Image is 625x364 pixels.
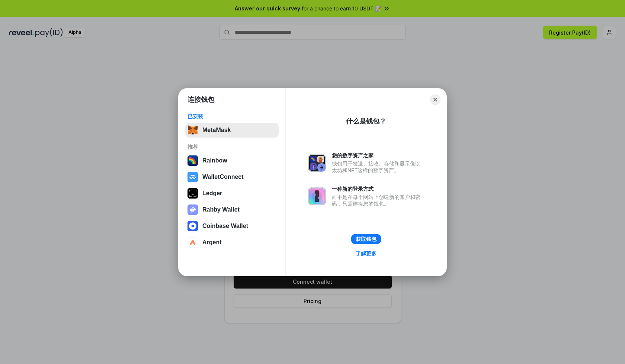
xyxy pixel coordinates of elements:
[187,221,198,231] img: svg+xml,%3Csvg%20width%3D%2228%22%20height%3D%2228%22%20viewBox%3D%220%200%2028%2028%22%20fill%3D...
[185,202,279,217] button: Rabby Wallet
[332,152,424,159] div: 您的数字资产之家
[202,206,240,213] div: Rabby Wallet
[185,186,279,201] button: Ledger
[351,234,381,244] button: 获取钱包
[187,95,214,104] h1: 连接钱包
[202,127,231,133] div: MetaMask
[332,186,424,192] div: 一种新的登录方式
[308,154,326,172] img: svg+xml,%3Csvg%20xmlns%3D%22http%3A%2F%2Fwww.w3.org%2F2000%2Fsvg%22%20fill%3D%22none%22%20viewBox...
[185,219,279,233] button: Coinbase Wallet
[308,187,326,205] img: svg+xml,%3Csvg%20xmlns%3D%22http%3A%2F%2Fwww.w3.org%2F2000%2Fsvg%22%20fill%3D%22none%22%20viewBox...
[430,94,440,105] button: Close
[187,155,198,166] img: svg+xml,%3Csvg%20width%3D%22120%22%20height%3D%22120%22%20viewBox%3D%220%200%20120%20120%22%20fil...
[185,235,279,250] button: Argent
[356,236,376,242] div: 获取钱包
[185,123,279,138] button: MetaMask
[202,174,244,180] div: WalletConnect
[202,157,227,164] div: Rainbow
[332,160,424,174] div: 钱包用于发送、接收、存储和显示像以太坊和NFT这样的数字资产。
[187,188,198,199] img: svg+xml,%3Csvg%20xmlns%3D%22http%3A%2F%2Fwww.w3.org%2F2000%2Fsvg%22%20width%3D%2228%22%20height%3...
[202,223,248,229] div: Coinbase Wallet
[187,172,198,182] img: svg+xml,%3Csvg%20width%3D%2228%22%20height%3D%2228%22%20viewBox%3D%220%200%2028%2028%22%20fill%3D...
[187,204,198,215] img: svg+xml,%3Csvg%20xmlns%3D%22http%3A%2F%2Fwww.w3.org%2F2000%2Fsvg%22%20fill%3D%22none%22%20viewBox...
[187,237,198,248] img: svg+xml,%3Csvg%20width%3D%2228%22%20height%3D%2228%22%20viewBox%3D%220%200%2028%2028%22%20fill%3D...
[202,190,222,197] div: Ledger
[356,250,376,257] div: 了解更多
[202,239,222,246] div: Argent
[332,194,424,207] div: 而不是在每个网站上创建新的账户和密码，只需连接您的钱包。
[187,125,198,135] img: svg+xml,%3Csvg%20fill%3D%22none%22%20height%3D%2233%22%20viewBox%3D%220%200%2035%2033%22%20width%...
[185,153,279,168] button: Rainbow
[185,170,279,184] button: WalletConnect
[187,113,276,120] div: 已安装
[351,249,381,258] a: 了解更多
[346,117,386,126] div: 什么是钱包？
[187,144,276,150] div: 推荐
